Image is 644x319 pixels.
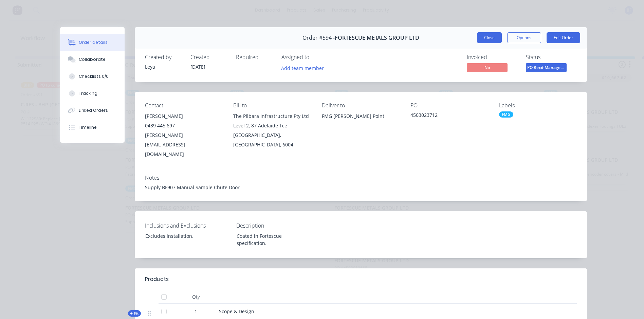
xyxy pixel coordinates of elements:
[233,111,311,130] div: The Pilbara Infrastructure Pty Ltd Level 2, 87 Adelaide Tce
[302,35,335,41] span: Order #594 -
[145,121,223,130] div: 0439 445 697
[60,85,125,102] button: Tracking
[233,102,311,109] div: Bill to
[219,308,254,315] span: Scope & Design
[145,54,182,60] div: Created by
[60,119,125,136] button: Timeline
[547,32,580,43] button: Edit Order
[79,39,108,46] div: Order details
[79,107,108,113] div: Linked Orders
[128,310,141,317] div: Kit
[190,54,228,60] div: Created
[145,102,223,109] div: Contact
[145,175,577,181] div: Notes
[145,130,223,159] div: [PERSON_NAME][EMAIL_ADDRESS][DOMAIN_NAME]
[130,311,139,316] span: Kit
[236,221,321,230] label: Description
[526,54,577,60] div: Status
[79,73,109,79] div: Checklists 0/0
[195,308,197,315] span: 1
[277,63,327,72] button: Add team member
[467,54,518,60] div: Invoiced
[499,111,513,118] div: FMG
[145,221,230,230] label: Inclusions and Exclusions
[410,111,488,121] div: 4503023712
[60,51,125,68] button: Collaborate
[145,111,223,121] div: [PERSON_NAME]
[322,111,400,133] div: FMG [PERSON_NAME] Point
[145,275,169,283] div: Products
[190,64,205,70] span: [DATE]
[281,63,328,72] button: Add team member
[145,63,182,70] div: Leya
[60,34,125,51] button: Order details
[145,184,577,191] div: Supply BF907 Manual Sample Chute Door
[322,111,400,121] div: FMG [PERSON_NAME] Point
[176,290,216,304] div: Qty
[233,111,311,149] div: The Pilbara Infrastructure Pty Ltd Level 2, 87 Adelaide Tce[GEOGRAPHIC_DATA], [GEOGRAPHIC_DATA], ...
[236,54,273,60] div: Required
[335,35,419,41] span: FORTESCUE METALS GROUP LTD
[410,102,488,109] div: PO
[140,231,225,241] div: Excludes installation.
[233,130,311,149] div: [GEOGRAPHIC_DATA], [GEOGRAPHIC_DATA], 6004
[79,56,106,63] div: Collaborate
[145,111,223,159] div: [PERSON_NAME]0439 445 697[PERSON_NAME][EMAIL_ADDRESS][DOMAIN_NAME]
[60,68,125,85] button: Checklists 0/0
[467,63,508,72] span: No
[526,63,567,72] span: PO Recd-Manager...
[526,63,567,73] button: PO Recd-Manager...
[322,102,400,109] div: Deliver to
[477,32,502,43] button: Close
[60,102,125,119] button: Linked Orders
[79,124,97,130] div: Timeline
[281,54,349,60] div: Assigned to
[231,231,316,248] div: Coated in Fortescue specification.
[79,90,97,96] div: Tracking
[507,32,541,43] button: Options
[499,102,577,109] div: Labels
